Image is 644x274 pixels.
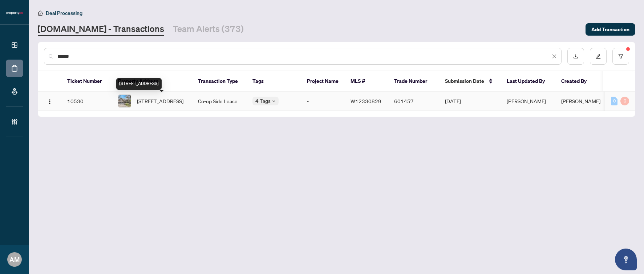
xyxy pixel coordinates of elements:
th: Trade Number [388,71,439,92]
span: 4 Tags [255,97,271,105]
button: edit [590,48,607,65]
span: close [552,54,557,59]
td: 601457 [388,92,439,111]
span: home [38,11,43,16]
td: - [301,92,345,111]
th: Transaction Type [192,71,247,92]
th: Project Name [301,71,345,92]
th: Tags [247,71,301,92]
a: [DOMAIN_NAME] - Transactions [38,23,164,36]
td: Co-op Side Lease [192,92,247,111]
div: 0 [611,97,617,105]
span: download [573,54,578,59]
img: logo [6,11,23,15]
span: AM [9,254,20,265]
td: 10530 [61,92,112,111]
button: Logo [44,95,56,107]
span: down [272,99,276,103]
button: Add Transaction [586,23,635,36]
td: [PERSON_NAME] [501,92,555,111]
div: 0 [620,97,629,105]
th: MLS # [345,71,388,92]
button: Open asap [615,249,637,270]
span: Submission Date [445,77,484,85]
button: filter [612,48,629,65]
img: Logo [47,99,53,105]
td: [DATE] [439,92,501,111]
th: Ticket Number [61,71,112,92]
th: Last Updated By [501,71,555,92]
th: Submission Date [439,71,501,92]
span: Add Transaction [591,24,629,35]
img: thumbnail-img [118,95,131,107]
div: [STREET_ADDRESS] [116,78,162,90]
span: [STREET_ADDRESS] [137,97,183,105]
button: download [567,48,584,65]
th: Created By [555,71,599,92]
span: W12330829 [351,98,381,104]
th: Property Address [112,71,192,92]
span: Deal Processing [46,10,82,16]
span: [PERSON_NAME] [561,98,600,104]
span: edit [596,54,601,59]
a: Team Alerts (373) [173,23,244,36]
span: filter [618,54,623,59]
